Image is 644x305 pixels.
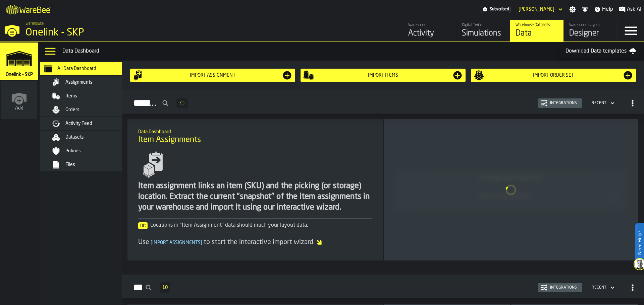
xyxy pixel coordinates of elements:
[636,224,643,261] label: Need Help?
[627,5,641,13] span: Ask AI
[65,135,84,140] span: Datasets
[149,240,204,245] span: Import Assignments
[592,285,606,290] div: DropdownMenuValue-4
[138,221,372,229] div: Locations in "Item Assignment" data should much your layout data.
[510,20,563,42] a: link-to-/wh/i/6ad9c8fa-2ae6-41be-a08f-bf7f8b696bbc/data
[174,98,191,108] div: ButtonLoadMore-Loading...-Prev-First-Last
[65,162,75,167] span: Files
[162,285,168,290] span: 10
[481,6,511,13] a: link-to-/wh/i/6ad9c8fa-2ae6-41be-a08f-bf7f8b696bbc/settings/billing
[122,275,644,298] h2: button-Items
[138,181,372,213] div: Item assignment links an item (SKU) and the picking (or storage) location. Extract the current "s...
[602,5,613,13] span: Help
[133,125,378,149] div: title-Item Assignments
[547,101,580,105] div: Integrations
[516,28,558,39] div: Data
[484,73,623,78] div: Import Order Set
[157,282,173,293] div: ButtonLoadMore-Load More-Prev-First-Last
[0,43,38,81] a: link-to-/wh/i/6ad9c8fa-2ae6-41be-a08f-bf7f8b696bbc/simulations
[589,284,616,292] div: DropdownMenuValue-4
[538,283,582,292] button: button-Integrations
[4,72,34,77] span: Onelink - SKP
[579,6,591,13] label: button-toggle-Notifications
[560,45,641,58] a: Download Data templates
[618,20,644,42] label: button-toggle-Menu
[40,89,134,103] li: menu Items
[65,121,92,126] span: Activity Feed
[516,5,564,13] div: DropdownMenuValue-Danny Brown
[62,47,560,55] div: Data Dashboard
[25,21,44,26] span: Warehouse
[589,99,616,107] div: DropdownMenuValue-4
[301,69,466,82] button: button-Import Items
[402,20,456,42] a: link-to-/wh/i/6ad9c8fa-2ae6-41be-a08f-bf7f8b696bbc/feed/
[1,81,37,120] a: link-to-/wh/new
[130,69,295,82] button: button-Import assignment
[138,222,148,229] span: Tip:
[490,7,509,12] span: Subscribed
[563,20,617,42] a: link-to-/wh/i/6ad9c8fa-2ae6-41be-a08f-bf7f8b696bbc/designer
[408,28,451,39] div: Activity
[40,117,134,131] li: menu Activity Feed
[138,128,372,135] h2: Sub Title
[567,6,579,13] label: button-toggle-Settings
[569,23,612,27] div: Warehouse Layout
[591,5,616,13] label: button-toggle-Help
[138,238,372,247] div: Use to start the interactive import wizard.
[519,7,554,12] div: DropdownMenuValue-Danny Brown
[144,73,282,78] div: Import assignment
[15,105,23,111] span: Add
[40,62,134,76] li: menu All Data Dashboard
[569,28,612,39] div: Designer
[151,240,152,245] span: [
[40,103,134,117] li: menu Orders
[462,28,504,39] div: Simulations
[65,80,93,85] span: Assignments
[384,119,638,260] div: ItemListCard-
[138,135,201,145] span: Item Assignments
[201,240,202,245] span: ]
[65,93,77,99] span: Items
[592,101,606,105] div: DropdownMenuValue-4
[462,23,504,27] div: Digital Twin
[40,131,134,144] li: menu Datasets
[40,144,134,158] li: menu Policies
[25,27,207,39] div: Onelink - SKP
[314,73,452,78] div: Import Items
[547,285,580,290] div: Integrations
[481,6,511,13] div: Menu Subscription
[471,69,636,82] button: button-Import Order Set
[516,23,558,27] div: Warehouse Datasets
[40,158,134,172] li: menu Files
[40,76,134,89] li: menu Assignments
[65,148,81,154] span: Policies
[57,66,96,71] span: All Data Dashboard
[616,5,644,13] label: button-toggle-Ask AI
[408,23,451,27] div: Warehouse
[122,90,644,114] h2: button-Assignments
[127,119,383,260] div: ItemListCard-
[41,45,60,58] label: button-toggle-Data Menu
[65,107,79,112] span: Orders
[456,20,510,42] a: link-to-/wh/i/6ad9c8fa-2ae6-41be-a08f-bf7f8b696bbc/simulations
[538,98,582,108] button: button-Integrations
